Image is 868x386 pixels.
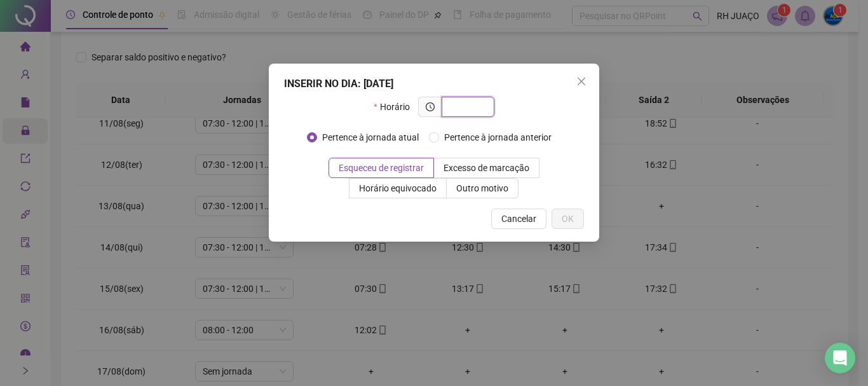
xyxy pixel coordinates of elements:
div: Open Intercom Messenger [825,343,855,373]
span: Pertence à jornada anterior [439,130,557,144]
span: Outro motivo [456,183,508,193]
div: INSERIR NO DIA : [DATE] [284,76,584,92]
label: Horário [374,97,417,117]
span: Excesso de marcação [444,163,529,173]
span: close [576,76,587,86]
button: Close [571,71,592,92]
button: OK [552,209,584,229]
button: Cancelar [491,209,546,229]
span: clock-circle [426,102,435,111]
span: Horário equivocado [359,183,437,193]
span: Cancelar [501,212,536,226]
span: Esqueceu de registrar [339,163,424,173]
span: Pertence à jornada atual [317,130,424,144]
